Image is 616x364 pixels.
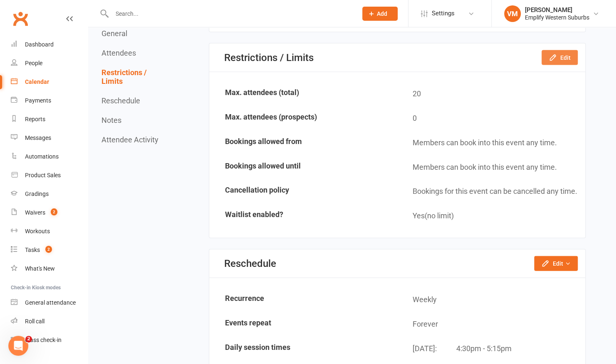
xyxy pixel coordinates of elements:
[25,60,42,66] div: People
[45,246,52,253] span: 2
[25,97,51,104] div: Payments
[425,211,454,220] span: (no limit)
[25,78,49,85] div: Calendar
[109,8,351,20] input: Search...
[11,203,88,222] a: Waivers 2
[210,312,397,336] td: Events repeat
[25,116,45,122] div: Reports
[11,73,88,91] a: Calendar
[210,131,397,154] td: Bookings allowed from
[542,50,578,65] button: Edit
[11,222,88,241] a: Workouts
[210,155,397,179] td: Bookings allowed until
[11,293,88,312] a: General attendance kiosk mode
[362,7,398,21] button: Add
[398,106,584,130] td: 0
[11,241,88,259] a: Tasks 2
[413,319,438,328] span: Forever
[25,337,62,343] div: Class check-in
[101,49,136,57] button: Attendees
[398,131,584,154] td: Members can book into this event any time.
[25,191,49,197] div: Gradings
[25,247,40,253] div: Tasks
[25,336,32,342] span: 2
[11,259,88,278] a: What's New
[25,172,61,178] div: Product Sales
[525,6,589,14] div: [PERSON_NAME]
[11,147,88,166] a: Automations
[25,318,45,325] div: Roll call
[224,257,276,269] div: Reschedule
[210,179,397,203] td: Cancellation policy
[398,179,584,203] td: Bookings for this event can be cancelled any time.
[210,106,397,130] td: Max. attendees (prospects)
[525,14,589,21] div: Emplify Western Suburbs
[398,204,584,227] td: Yes
[11,129,88,147] a: Messages
[11,35,88,54] a: Dashboard
[101,116,121,125] button: Notes
[25,153,59,160] div: Automations
[25,134,51,141] div: Messages
[25,41,54,48] div: Dashboard
[377,10,387,17] span: Add
[11,166,88,185] a: Product Sales
[534,256,578,271] button: Edit
[25,299,76,306] div: General attendance
[11,91,88,110] a: Payments
[11,312,88,331] a: Roll call
[25,228,50,235] div: Workouts
[101,135,158,144] button: Attendee Activity
[8,336,28,356] iframe: Intercom live chat
[398,155,584,179] td: Members can book into this event any time.
[504,5,521,22] div: VM
[101,68,169,86] button: Restrictions / Limits
[11,110,88,129] a: Reports
[398,288,584,311] td: Weekly
[210,82,397,105] td: Max. attendees (total)
[25,265,55,272] div: What's New
[413,342,456,359] div: [DATE]:
[11,331,88,349] a: Class kiosk mode
[51,208,57,215] span: 2
[10,8,31,29] a: Clubworx
[101,29,127,38] button: General
[11,54,88,73] a: People
[101,96,140,105] button: Reschedule
[11,185,88,203] a: Gradings
[432,4,455,23] span: Settings
[210,204,397,227] td: Waitlist enabled?
[398,82,584,105] td: 20
[25,209,45,216] div: Waivers
[224,51,314,63] div: Restrictions / Limits
[210,288,397,311] td: Recurrence
[456,342,512,354] div: 4:30pm - 5:15pm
